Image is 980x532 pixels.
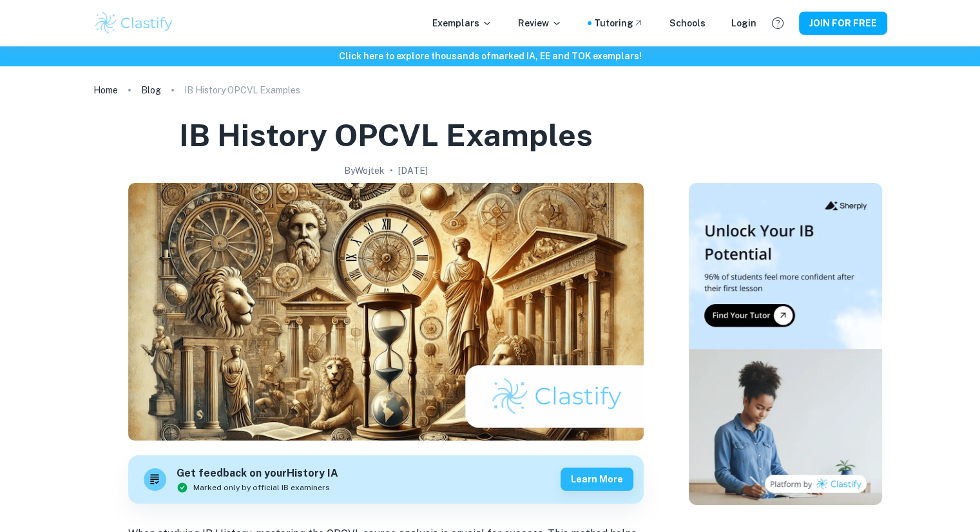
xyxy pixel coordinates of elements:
p: Review [518,16,562,30]
span: Marked only by official IB examiners [193,482,330,493]
button: Help and Feedback [767,12,789,34]
h2: By Wojtek [344,164,385,178]
a: Get feedback on yourHistory IAMarked only by official IB examinersLearn more [128,455,644,504]
button: Learn more [561,468,633,491]
a: Home [93,81,118,99]
a: Blog [141,81,161,99]
p: • [390,164,393,178]
a: Login [731,16,756,30]
p: IB History OPCVL Examples [184,83,300,97]
a: Schools [669,16,706,30]
p: Exemplars [432,16,492,30]
img: Thumbnail [689,183,882,505]
h1: IB History OPCVL Examples [179,115,593,156]
img: Clastify logo [93,10,175,36]
button: JOIN FOR FREE [799,12,887,35]
h6: Get feedback on your History IA [177,466,338,482]
a: Tutoring [594,16,644,30]
h2: [DATE] [398,164,428,178]
h6: Click here to explore thousands of marked IA, EE and TOK exemplars ! [3,49,977,63]
img: IB History OPCVL Examples cover image [128,183,644,441]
